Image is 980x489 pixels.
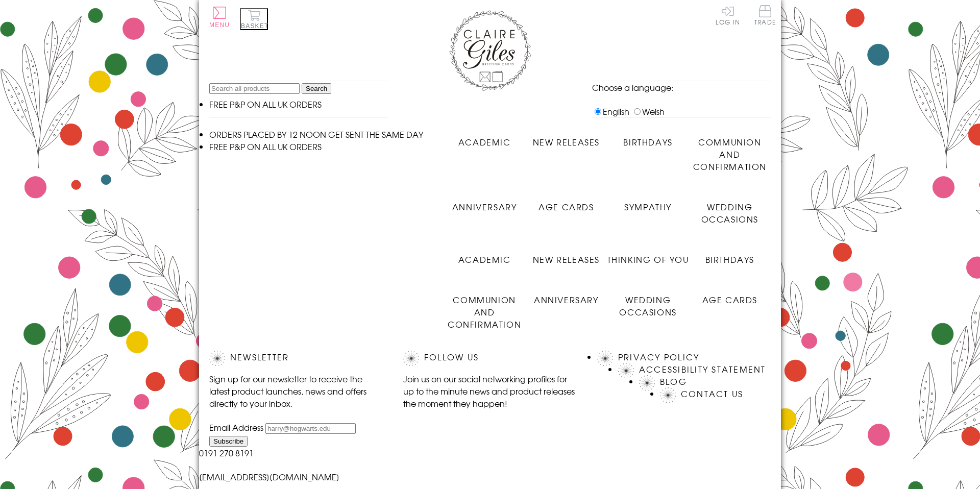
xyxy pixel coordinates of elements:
span: Academic [458,253,511,265]
img: Claire Giles Greetings Cards [449,10,531,91]
span: Communion and Confirmation [448,294,521,330]
span: Anniversary [534,294,599,306]
span: Menu [209,21,230,29]
span: Age Cards [702,294,757,306]
a: Privacy Policy [618,351,699,363]
a: Contact Us [681,387,743,400]
span: Trade [754,5,776,25]
span: Wedding Occasions [619,294,676,318]
input: Search [302,83,331,94]
a: Wedding Occasions [689,193,771,225]
a: Birthdays [607,128,689,148]
label: English [592,105,629,117]
a: Blog [660,375,687,387]
a: New Releases [525,246,607,265]
a: Anniversary [525,286,607,306]
span: Birthdays [705,253,754,265]
a: Wedding Occasions [607,286,689,318]
a: Birthdays [689,246,771,265]
button: Basket [240,8,268,30]
a: Thinking of You [607,246,689,265]
a: Academic [444,128,525,148]
a: Communion and Confirmation [689,128,771,173]
span: FREE P&P ON ALL UK ORDERS [209,140,322,153]
span: Anniversary [452,201,517,213]
span: Sympathy [624,201,672,213]
span: New Releases [533,253,600,265]
input: harry@hogwarts.edu [265,423,356,434]
h2: Follow Us [403,351,577,366]
span: Birthdays [623,136,672,148]
button: Menu [209,7,230,29]
span: Academic [458,136,511,148]
a: Anniversary [444,193,525,213]
span: Age Cards [538,201,594,213]
a: Accessibility Statement [639,363,766,375]
input: Subscribe [209,436,248,447]
input: Welsh [634,108,641,115]
h2: Newsletter [209,351,383,366]
p: Join us on our social networking profiles for up to the minute news and product releases the mome... [403,373,577,409]
p: Sign up for our newsletter to receive the latest product launches, news and offers directly to yo... [209,373,383,409]
a: Age Cards [525,193,607,213]
span: Wedding Occasions [701,201,758,225]
span: New Releases [533,136,600,148]
label: Email Address [209,421,263,433]
label: Welsh [631,105,665,117]
a: Age Cards [689,286,771,306]
a: Academic [444,246,525,265]
p: Choose a language: [592,81,771,93]
a: Trade [754,5,776,27]
a: Communion and Confirmation [444,286,525,330]
a: New Releases [525,128,607,148]
a: Sympathy [607,193,689,213]
a: Log In [716,5,740,25]
span: ORDERS PLACED BY 12 NOON GET SENT THE SAME DAY [209,128,423,140]
input: English [595,108,601,115]
span: Thinking of You [607,253,689,265]
a: [EMAIL_ADDRESS][DOMAIN_NAME] [199,471,339,483]
span: Communion and Confirmation [693,136,767,173]
a: 0191 270 8191 [199,447,254,459]
input: Search all products [209,83,300,94]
